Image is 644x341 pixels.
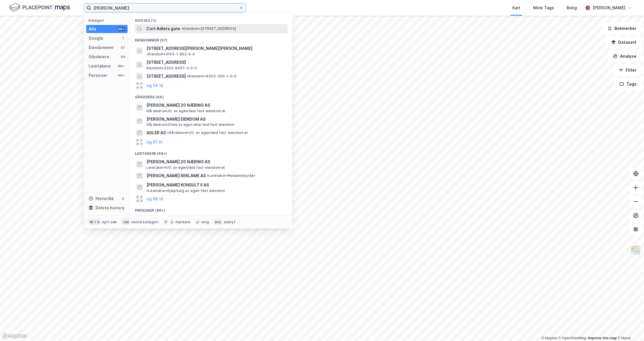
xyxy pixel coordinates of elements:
div: markere [175,220,190,224]
span: Eiendom • 3103-1-902-0-0 [146,52,195,57]
div: 1 [121,36,125,41]
button: Tags [615,78,642,90]
span: ADLER AS [146,129,166,136]
div: 99+ [117,73,125,78]
div: Eiendommer [89,44,114,51]
button: Filter [614,64,642,76]
div: Mine Tags [533,4,554,11]
span: • [187,74,189,78]
div: Historikk [89,195,114,202]
span: • [146,52,148,56]
div: Gårdeiere [89,53,109,60]
iframe: Chat Widget [615,313,644,341]
div: Kart [512,4,520,11]
span: Gårdeiere • Utl. av egen/leid fast eiendom el. [167,130,249,135]
span: Cort Adlers gate [146,25,180,32]
span: [PERSON_NAME] REKLAME AS [146,172,206,179]
div: nytt søk [102,220,117,224]
div: Leietakere [89,63,111,70]
div: Google (1) [130,14,292,24]
span: Gårdeiere • Utl. av egen/leid fast eiendom el. [146,109,226,113]
div: velg [201,220,209,224]
span: • [167,130,169,135]
span: • [181,26,183,31]
img: Z [630,245,641,256]
span: [STREET_ADDRESS][PERSON_NAME][PERSON_NAME] [146,45,252,52]
a: Mapbox [542,336,557,340]
div: [PERSON_NAME] [592,4,625,11]
span: [STREET_ADDRESS] [146,73,186,80]
span: Eiendom • 4003-300-1-0-0 [187,74,237,79]
div: Bolig [567,4,577,11]
span: Leietaker • Utl. av egen/leid fast eiendom el. [146,165,226,170]
input: Søk på adresse, matrikkel, gårdeiere, leietakere eller personer [91,3,239,12]
a: OpenStreetMap [559,336,587,340]
div: Leietakere (99+) [130,147,292,157]
span: Eiendom • 3303-8467-2-0-0 [146,66,197,70]
span: Eiendom • [STREET_ADDRESS] [181,26,236,31]
span: [PERSON_NAME] 20 NÆRING AS [146,102,285,109]
button: Analyse [608,50,642,62]
a: Mapbox homepage [2,333,27,339]
div: Personer (99+) [130,204,292,214]
div: esc [214,219,223,225]
div: 0 [121,196,125,201]
button: og 54 til [146,82,163,89]
div: Personer [89,72,107,79]
span: [STREET_ADDRESS] [146,59,285,66]
div: tab [122,219,131,225]
div: ⌘ + k [89,219,101,225]
span: Leietaker • Kjøp/salg av egen fast eiendom [146,188,225,193]
span: [PERSON_NAME] EIENDOM AS [146,116,285,123]
button: og 96 til [146,195,163,202]
span: • [146,188,148,193]
span: Gårdeiere • Utleie av egen eller leid fast eiendom [146,122,235,127]
button: Datasett [606,37,642,48]
div: 99+ [117,27,125,31]
div: Gårdeiere (64) [130,90,292,101]
span: • [207,173,209,178]
div: Alle [89,26,96,32]
span: [PERSON_NAME] KONSULT II AS [146,182,209,188]
div: Google [89,35,103,42]
a: Improve this map [588,336,617,340]
span: [PERSON_NAME] 20 NÆRING AS [146,158,285,165]
div: neste kategori [131,220,159,224]
button: og 61 til [146,139,162,146]
div: 64 [121,55,125,59]
div: Eiendommer (57) [130,33,292,44]
div: Kategori [89,18,128,23]
div: 57 [121,45,125,50]
div: 99+ [117,64,125,68]
div: Delete history [96,204,124,211]
button: Bokmerker [603,23,642,34]
img: logo.f888ab2527a4732fd821a326f86c7f29.svg [9,3,70,13]
div: avbryt [224,220,236,224]
span: Leietaker • Reklamebyråer [207,173,256,178]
